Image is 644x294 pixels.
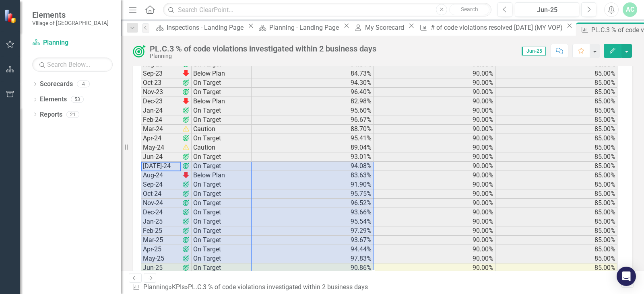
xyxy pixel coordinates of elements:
[352,23,407,33] a: My Scorecard
[192,180,252,189] td: On Target
[252,217,374,226] td: 95.54%
[495,88,617,97] td: 85.00%
[192,143,252,152] td: Caution
[192,134,252,143] td: On Target
[374,180,495,189] td: 90.00%
[374,199,495,208] td: 90.00%
[192,236,252,245] td: On Target
[183,70,189,76] img: yBxq+w9wE+YLw3yWdwAAAABJRU5ErkJggg==
[495,106,617,115] td: 85.00%
[153,23,246,33] a: Inspections - Landing Page
[192,208,252,217] td: On Target
[192,125,252,134] td: Caution
[495,226,617,236] td: 85.00%
[141,106,181,115] td: Jan-24
[431,23,565,33] div: # of code violations resolved [DATE] (MY VOP)
[141,69,181,78] td: Sep-23
[192,217,252,226] td: On Target
[192,245,252,254] td: On Target
[495,199,617,208] td: 85.00%
[495,171,617,180] td: 85.00%
[150,53,376,59] div: Planning
[192,254,252,263] td: On Target
[252,69,374,78] td: 84.73%
[192,199,252,208] td: On Target
[192,97,252,106] td: Below Plan
[71,96,84,103] div: 53
[252,208,374,217] td: 93.66%
[32,10,109,20] span: Elements
[143,283,169,291] a: Planning
[252,254,374,263] td: 97.83%
[374,143,495,152] td: 90.00%
[141,171,181,180] td: Aug-24
[495,254,617,263] td: 85.00%
[374,245,495,254] td: 90.00%
[252,189,374,199] td: 95.75%
[183,88,189,95] img: A3ZSpzDUQmL+AAAAAElFTkSuQmCC
[374,263,495,273] td: 90.00%
[252,236,374,245] td: 93.67%
[192,152,252,162] td: On Target
[495,115,617,125] td: 85.00%
[183,135,189,141] img: A3ZSpzDUQmL+AAAAAElFTkSuQmCC
[495,245,617,254] td: 85.00%
[183,79,189,86] img: A3ZSpzDUQmL+AAAAAElFTkSuQmCC
[192,78,252,88] td: On Target
[365,23,407,33] div: My Scorecard
[252,97,374,106] td: 82.98%
[141,162,181,171] td: [DATE]-24
[183,116,189,123] img: A3ZSpzDUQmL+AAAAAElFTkSuQmCC
[374,208,495,217] td: 90.00%
[518,5,576,15] div: Jun-25
[495,143,617,152] td: 85.00%
[4,9,18,23] img: ClearPoint Strategy
[495,263,617,273] td: 85.00%
[374,115,495,125] td: 90.00%
[495,69,617,78] td: 85.00%
[183,98,189,104] img: yBxq+w9wE+YLw3yWdwAAAABJRU5ErkJggg==
[163,3,491,17] input: Search ClearPoint...
[40,95,67,104] a: Elements
[374,69,495,78] td: 90.00%
[374,236,495,245] td: 90.00%
[495,125,617,134] td: 85.00%
[141,236,181,245] td: Mar-25
[374,106,495,115] td: 90.00%
[623,2,637,17] button: AC
[192,69,252,78] td: Below Plan
[192,115,252,125] td: On Target
[183,153,189,160] img: A3ZSpzDUQmL+AAAAAElFTkSuQmCC
[192,171,252,180] td: Below Plan
[515,2,579,17] button: Jun-25
[252,162,374,171] td: 94.08%
[495,189,617,199] td: 85.00%
[374,217,495,226] td: 90.00%
[495,217,617,226] td: 85.00%
[374,88,495,97] td: 90.00%
[374,78,495,88] td: 90.00%
[256,23,341,33] a: Planning - Landing Page
[150,44,376,53] div: PL.C.3 % of code violations investigated within 2 business days
[252,78,374,88] td: 94.30%
[141,115,181,125] td: Feb-24
[374,152,495,162] td: 90.00%
[133,45,146,58] img: On Target
[141,226,181,236] td: Feb-25
[183,107,189,113] img: A3ZSpzDUQmL+AAAAAElFTkSuQmCC
[141,245,181,254] td: Apr-25
[374,254,495,263] td: 90.00%
[495,78,617,88] td: 85.00%
[141,125,181,134] td: Mar-24
[141,134,181,143] td: Apr-24
[183,144,189,150] img: fiTpbkl3SbrT+fjflsHMCx0AAMyPQgcAoAIUOgAAFaDQAQCoAIUOAEAFKHQAACpAoQMAUAEKHQCAClDoAABUgEIHAKACFDoAA...
[252,245,374,254] td: 94.44%
[252,171,374,180] td: 83.63%
[183,125,189,132] img: fiTpbkl3SbrT+fjflsHMCx0AAMyPQgcAoAIUOgAAFaDQAQCoAIUOAEAFKHQAACpAoQMAUAEKHQCAClDoAABUgEIHAKACFDoAA...
[192,88,252,97] td: On Target
[374,125,495,134] td: 90.00%
[252,199,374,208] td: 96.52%
[252,180,374,189] td: 91.90%
[495,180,617,189] td: 85.00%
[141,180,181,189] td: Sep-24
